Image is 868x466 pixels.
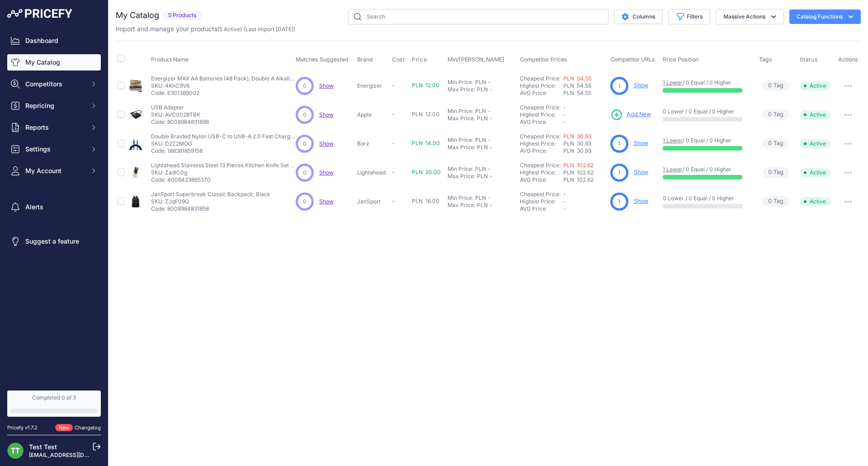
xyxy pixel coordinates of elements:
a: Changelog [75,424,101,431]
div: PLN 30.93 [563,147,607,155]
div: Highest Price: [520,198,563,205]
a: Show [319,82,334,89]
div: Min Price: [448,165,473,173]
a: Cheapest Price: [520,133,561,140]
button: Price [412,56,429,63]
span: Competitors [25,80,85,89]
p: Code: E301389002 [151,89,296,97]
button: Repricing [7,98,101,114]
div: Completed 0 of 3 [11,394,97,401]
div: Max Price: [448,144,475,151]
span: 0 [303,198,307,206]
div: Highest Price: [520,169,563,176]
span: Status [800,56,818,63]
a: Show [319,140,334,147]
a: 1 Lower [663,166,683,173]
a: My Catalog [7,54,101,71]
div: Min Price: [448,137,473,144]
span: - [392,140,395,146]
span: Reports [25,123,85,132]
a: [EMAIL_ADDRESS][DOMAIN_NAME] [29,452,123,458]
span: 1 [618,82,620,90]
a: Add New [610,108,651,121]
a: Suggest a feature [7,233,101,249]
span: 0 [303,140,307,148]
span: PLN 16.00 [412,198,439,204]
a: Show [319,169,334,176]
div: PLN [475,165,486,173]
p: SKU: ZadlC0g [151,169,296,176]
span: - [392,82,395,89]
div: AVG Price: [520,147,563,155]
div: PLN [477,144,488,151]
a: Test Test [29,443,57,451]
div: - [488,202,492,209]
div: Pricefy v1.7.2 [7,424,38,432]
span: PLN 102.62 [563,169,594,176]
span: - [563,198,566,205]
p: Code: 188381859158 [151,147,296,155]
a: Show [319,111,334,118]
span: - [563,118,566,125]
span: Tags [759,56,772,63]
div: PLN [477,173,488,180]
a: Alerts [7,199,101,215]
div: Highest Price: [520,111,563,118]
span: Min/[PERSON_NAME] [448,56,505,63]
div: - [488,144,492,151]
div: PLN [477,86,488,93]
span: Tag [763,138,789,149]
span: 0 [768,139,772,148]
span: Settings [25,145,85,154]
input: Search [348,9,609,24]
div: Max Price: [448,202,475,209]
a: Show [319,198,334,205]
div: PLN 102.62 [563,176,607,184]
p: Code: 8008984831858 [151,205,270,212]
span: Competitor URLs [610,56,655,63]
div: PLN [475,137,486,144]
button: My Account [7,163,101,179]
a: 5 Active [219,26,240,33]
p: JanSport Superbreak Classic Backpack, Black [151,191,270,198]
p: SKU: ZJqF09Q [151,198,270,205]
span: 1 [618,140,620,148]
div: - [486,194,491,202]
span: Cost [392,56,405,63]
span: 1 [618,169,620,177]
span: 0 [303,111,307,119]
div: PLN [477,202,488,209]
button: Competitors [7,76,101,92]
button: Columns [614,9,663,24]
div: Highest Price: [520,82,563,89]
div: - [488,173,492,180]
div: PLN [475,194,486,202]
div: - [488,86,492,93]
span: Matches Suggested [296,56,349,63]
span: Competitor Prices [520,56,567,63]
img: Pricefy Logo [7,9,72,18]
span: 0 [768,110,772,119]
span: - [392,169,395,175]
span: Add New [627,110,651,119]
p: SKU: D2Z2MOG [151,140,296,147]
span: Tag [763,167,789,178]
a: Cheapest Price: [520,104,561,111]
div: Min Price: [448,79,473,86]
span: 0 [768,81,772,90]
a: Dashboard [7,33,101,49]
span: 0 [768,168,772,177]
span: - [392,198,395,204]
div: Highest Price: [520,140,563,147]
span: New [55,424,73,432]
p: JanSport [357,198,388,205]
p: / 0 Equal / 0 Higher [663,166,750,173]
span: Active [800,168,830,177]
a: Show [634,198,648,204]
span: - [392,111,395,118]
button: Status [800,56,820,63]
a: Cheapest Price: [520,75,561,82]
